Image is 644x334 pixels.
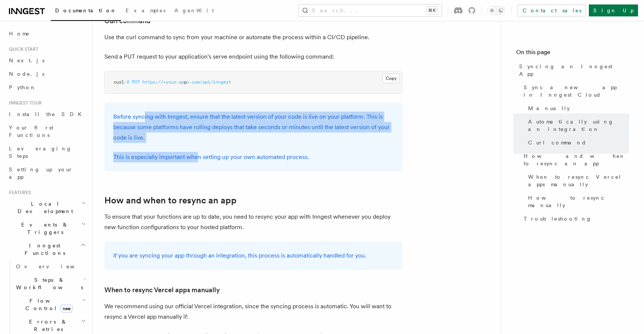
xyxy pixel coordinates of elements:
[104,301,402,322] p: We recommend using our official Vercel integration, since the syncing process is automatic. You w...
[525,136,629,149] a: Curl command
[113,250,394,261] p: If you are syncing your app through an integration, this process is automatically handled for you.
[184,79,187,85] span: p
[521,212,629,225] a: Troubleshooting
[6,100,42,106] span: Inngest tour
[189,79,231,85] span: .com/api/inngest
[6,142,88,163] a: Leveraging Steps
[524,84,629,99] span: Sync a new app in Inngest Cloud
[6,221,81,236] span: Events & Triggers
[525,102,629,115] a: Manually
[13,318,81,333] span: Errors & Retries
[9,125,53,138] span: Your first Functions
[524,152,629,167] span: How and when to resync an app
[13,297,82,312] span: Flow Control
[9,111,86,117] span: Install the SDK
[6,67,88,81] a: Node.js
[528,104,570,112] span: Manually
[6,121,88,142] a: Your first Functions
[13,276,83,291] span: Steps & Workflows
[124,79,129,85] span: -X
[516,48,629,60] h4: On this page
[528,173,629,188] span: When to resync Vercel apps manually
[6,27,88,40] a: Home
[6,107,88,121] a: Install the SDK
[525,170,629,191] a: When to resync Vercel apps manually
[6,239,88,260] button: Inngest Functions
[6,218,88,239] button: Events & Triggers
[104,285,220,295] a: When to resync Vercel apps manually
[9,30,30,37] span: Home
[113,112,394,143] p: Before syncing with Inngest, ensure that the latest version of your code is live on your platform...
[427,7,437,14] kbd: ⌘K
[519,63,629,78] span: Syncing an Inngest App
[126,7,165,13] span: Examples
[6,190,31,196] span: Features
[166,79,184,85] span: your-ap
[121,2,170,20] a: Examples
[528,118,629,133] span: Automatically using an integration
[6,242,80,257] span: Inngest Functions
[9,146,72,159] span: Leveraging Steps
[174,7,214,13] span: AgentKit
[9,84,36,90] span: Python
[9,71,44,77] span: Node.js
[521,149,629,170] a: How and when to resync an app
[114,79,124,85] span: curl
[13,273,88,294] button: Steps & Workflows
[524,215,592,222] span: Troubleshooting
[528,194,629,209] span: How to resync manually
[6,200,81,215] span: Local Development
[104,195,237,206] a: How and when to resync an app
[299,4,442,16] button: Search...⌘K
[6,46,38,52] span: Quick start
[6,54,88,67] a: Next.js
[516,60,629,81] a: Syncing an Inngest App
[6,197,88,218] button: Local Development
[170,2,218,20] a: AgentKit
[13,260,88,273] a: Overview
[9,57,44,63] span: Next.js
[521,81,629,102] a: Sync a new app in Inngest Cloud
[6,81,88,94] a: Python
[525,191,629,212] a: How to resync manually
[518,4,586,16] a: Contact sales
[528,139,587,146] span: Curl command
[13,294,88,315] button: Flow Controlnew
[51,2,121,21] a: Documentation
[104,51,402,62] p: Send a PUT request to your application's serve endpoint using the following command:
[132,79,140,85] span: PUT
[6,163,88,184] a: Setting up your app
[104,212,402,232] p: To ensure that your functions are up to date, you need to resync your app with Inngest whenever y...
[104,32,402,43] p: Use the curl command to sync from your machine or automate the process within a CI/CD pipeline.
[16,263,93,269] span: Overview
[9,166,73,180] span: Setting up your app
[487,6,505,15] button: Toggle dark mode
[589,4,638,16] a: Sign Up
[187,79,189,85] span: >
[55,7,117,13] span: Documentation
[113,152,394,162] p: This is especially important when setting up your own automated process.
[382,74,400,83] button: Copy
[60,305,73,313] span: new
[525,115,629,136] a: Automatically using an integration
[163,79,166,85] span: <
[142,79,163,85] span: https://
